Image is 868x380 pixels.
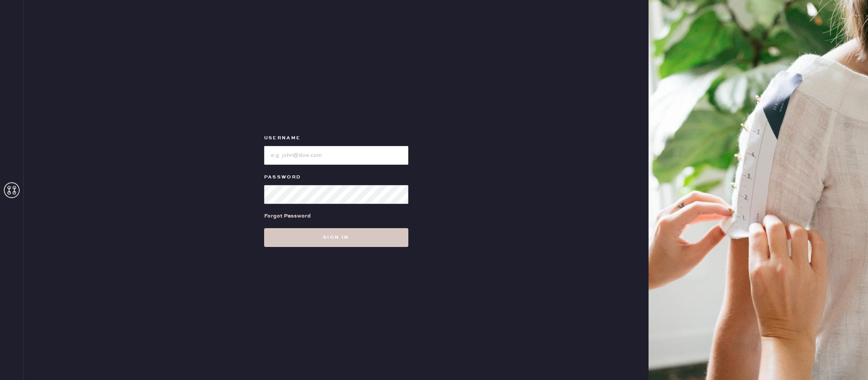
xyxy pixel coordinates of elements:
div: Forgot Password [264,212,311,220]
label: Username [264,133,408,143]
input: e.g. john@doe.com [264,146,408,165]
button: Sign in [264,228,408,247]
label: Password [264,173,408,182]
a: Forgot Password [264,204,311,228]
